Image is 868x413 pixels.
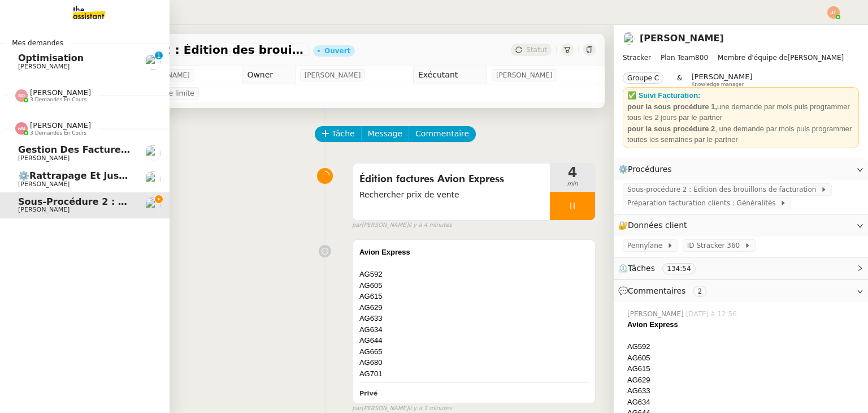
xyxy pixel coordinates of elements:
strong: Avion Express [627,320,678,329]
div: AG605 [627,352,859,364]
small: [PERSON_NAME] [352,221,452,230]
img: svg [15,122,28,135]
span: ID Stracker 360 [687,240,744,251]
img: users%2FtCsipqtBlIT0KMI9BbuMozwVXMC3%2Favatar%2Fa3e4368b-cceb-4a6e-a304-dbe285d974c7 [145,171,160,187]
span: par [352,221,362,230]
td: Exécutant [413,66,487,84]
div: 🔐Données client [614,214,868,236]
span: 3 demandes en cours [30,97,86,103]
span: [PERSON_NAME] [18,154,70,162]
div: AG605 [359,280,588,291]
span: Knowledge manager [691,81,744,88]
strong: pour la sous procédure 1, [627,102,717,111]
span: Message [368,127,402,140]
span: Commentaires [628,286,685,295]
span: ⏲️ [618,264,705,273]
span: il y a 4 minutes [409,221,452,230]
span: ⚙️Rattrapage et justification des transactions Indy [18,170,280,181]
img: users%2F9GXHdUEgf7ZlSXdwo7B3iBDT3M02%2Favatar%2Fimages.jpeg [145,54,160,70]
div: AG633 [359,313,588,324]
strong: pour la sous procédure 2 [627,124,715,133]
div: , une demande par mois puis programmer toutes les semaines par le partner [627,123,854,145]
span: 800 [695,54,708,62]
span: [PERSON_NAME] [627,309,686,319]
div: une demande par mois puis programmer tous les 2 jours par le partner [627,101,854,123]
span: [PERSON_NAME] [18,206,70,213]
span: Stracker [623,54,651,62]
div: 💬Commentaires 2 [614,280,868,302]
span: 💬 [618,286,711,295]
span: 4 [550,166,595,179]
nz-tag: Groupe C [623,72,663,84]
span: Tâche [332,127,355,140]
div: AG615 [627,363,859,375]
b: Privé [359,390,377,397]
div: ⏲️Tâches 134:54 [614,257,868,279]
span: Données client [628,221,687,230]
button: Message [361,126,409,142]
span: Préparation facturation clients : Généralités [627,197,780,209]
div: AG644 [359,335,588,346]
nz-badge-sup: 1 [155,51,163,59]
button: Commentaire [409,126,476,142]
img: users%2FZQQIdhcXkybkhSUIYGy0uz77SOL2%2Favatar%2F1738315307335.jpeg [145,197,160,213]
nz-tag: 2 [693,286,707,297]
span: Édition factures Avion Express [359,171,543,188]
div: AG633 [627,385,859,397]
img: svg [15,89,28,102]
span: [PERSON_NAME] [305,70,361,81]
span: [PERSON_NAME] [30,88,91,97]
nz-tag: 134:54 [662,263,695,274]
div: ⚙️Procédures [614,158,868,180]
p: 1 [157,51,161,62]
strong: : [698,91,700,100]
img: svg [827,6,840,19]
span: Statut [526,46,547,54]
span: 🔐 [618,219,692,232]
span: Commentaire [415,127,469,140]
div: AG629 [359,302,588,313]
div: Ouvert [324,48,350,54]
div: AG592 [359,269,588,280]
span: 3 demandes en cours [30,130,86,136]
div: AG634 [627,397,859,408]
div: AG701 [359,368,588,380]
strong: Avion Express [359,248,410,256]
div: AG615 [359,291,588,302]
app-user-label: Knowledge manager [691,72,752,87]
span: [PERSON_NAME] [691,72,752,81]
span: [PERSON_NAME] [18,63,70,70]
span: [DATE] à 12:56 [686,309,739,319]
span: Membre d'équipe de [718,54,788,62]
div: AG665 [359,346,588,358]
div: AG592 [627,341,859,352]
td: Owner [242,66,295,84]
span: ⚙️ [618,163,677,176]
span: [PERSON_NAME] [30,121,91,130]
span: Procédures [628,165,672,174]
span: Sous-procédure 2 : Édition des brouillons de facturation [627,184,821,195]
span: min [550,179,595,189]
span: Optimisation [18,53,84,63]
button: Tâche [315,126,362,142]
span: Sous-procédure 2 : Édition des brouillons de facturation - septembre 2025 [59,44,304,55]
span: Rechercher prix de vente [359,188,543,201]
div: AG634 [359,324,588,335]
span: & [677,72,682,87]
img: users%2FtCsipqtBlIT0KMI9BbuMozwVXMC3%2Favatar%2Fa3e4368b-cceb-4a6e-a304-dbe285d974c7 [145,145,160,161]
a: Suivi Facturation [639,91,698,100]
span: Pennylane [627,240,667,251]
a: [PERSON_NAME] [640,33,724,44]
span: [PERSON_NAME] [623,52,859,63]
div: AG629 [627,375,859,386]
span: Gestion des factures hebdomadaires [18,144,210,155]
span: Plan Team [661,54,695,62]
span: Sous-procédure 2 : Édition des brouillons de facturation - septembre 2025 [18,196,403,207]
div: AG680 [359,357,588,368]
span: Mes demandes [5,37,70,49]
span: [PERSON_NAME] [496,70,553,81]
span: [PERSON_NAME] [18,180,70,188]
span: Tâches [628,264,655,273]
img: users%2FZQQIdhcXkybkhSUIYGy0uz77SOL2%2Favatar%2F1738315307335.jpeg [623,32,635,45]
div: ✅ [627,90,854,101]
